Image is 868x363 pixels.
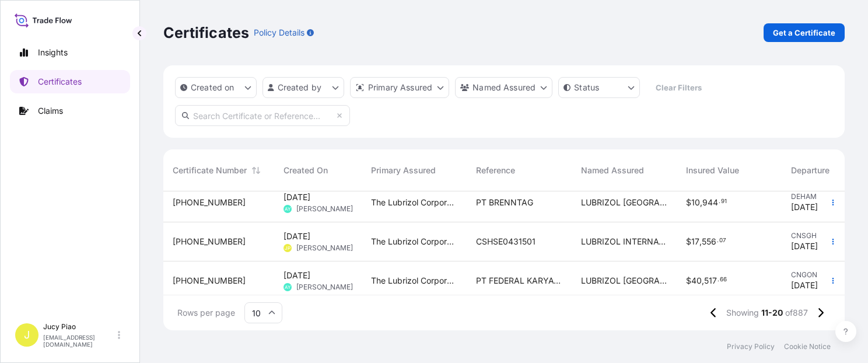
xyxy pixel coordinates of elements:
[791,231,860,240] span: CNSGH
[719,239,726,243] span: 07
[581,165,644,176] span: Named Assured
[574,82,599,93] p: Status
[656,82,702,93] p: Clear Filters
[702,277,704,285] span: ,
[38,47,68,58] p: Insights
[371,197,457,208] span: The Lubrizol Corporation
[254,27,304,39] p: Policy Details
[581,275,667,287] span: LUBRIZOL [GEOGRAPHIC_DATA] (PTE) LTD
[283,270,310,281] span: [DATE]
[283,165,328,176] span: Created On
[717,239,719,243] span: .
[791,240,818,252] span: [DATE]
[727,342,775,351] a: Privacy Policy
[581,236,667,247] span: LUBRIZOL INTERNATIONAL INC
[163,23,249,42] p: Certificates
[702,198,718,207] span: 944
[791,192,860,201] span: DEHAM
[686,165,739,176] span: Insured Value
[791,270,860,280] span: CNGON
[581,197,667,208] span: LUBRIZOL [GEOGRAPHIC_DATA] (PTE) LTD
[784,342,831,351] a: Cookie Notice
[686,277,691,285] span: $
[173,275,246,287] span: [PHONE_NUMBER]
[371,236,457,247] span: The Lubrizol Corporation
[726,307,759,319] span: Showing
[283,231,310,242] span: [DATE]
[702,238,716,246] span: 556
[785,307,808,319] span: of 887
[686,198,691,207] span: $
[719,200,720,204] span: .
[371,275,457,287] span: The Lubrizol Corporation
[175,77,257,98] button: createdOn Filter options
[691,198,700,207] span: 10
[476,165,515,176] span: Reference
[191,82,235,93] p: Created on
[10,70,130,93] a: Certificates
[700,198,702,207] span: ,
[791,280,818,291] span: [DATE]
[717,278,719,282] span: .
[296,282,353,292] span: [PERSON_NAME]
[43,322,116,331] p: Jucy Piao
[296,243,353,253] span: [PERSON_NAME]
[791,201,818,213] span: [DATE]
[175,105,350,126] input: Search Certificate or Reference...
[173,236,246,247] span: [PHONE_NUMBER]
[721,200,727,204] span: 91
[646,78,711,97] button: Clear Filters
[476,275,562,287] span: PT FEDERAL KARYATAMA
[24,329,30,341] span: J
[686,238,691,246] span: $
[350,77,449,98] button: distributor Filter options
[278,82,322,93] p: Created by
[285,281,290,293] span: AY
[173,197,246,208] span: [PHONE_NUMBER]
[720,278,727,282] span: 66
[38,76,82,88] p: Certificates
[371,165,436,176] span: Primary Assured
[764,23,845,42] a: Get a Certificate
[38,105,63,117] p: Claims
[262,77,344,98] button: createdBy Filter options
[704,277,717,285] span: 517
[296,204,353,214] span: [PERSON_NAME]
[368,82,432,93] p: Primary Assured
[43,334,116,348] p: [EMAIL_ADDRESS][DOMAIN_NAME]
[761,307,783,319] span: 11-20
[699,238,702,246] span: ,
[473,82,535,93] p: Named Assured
[455,77,552,98] button: cargoOwner Filter options
[177,307,235,319] span: Rows per page
[10,41,130,64] a: Insights
[691,238,699,246] span: 17
[558,77,640,98] button: certificateStatus Filter options
[791,165,829,176] span: Departure
[10,99,130,123] a: Claims
[476,197,533,208] span: PT BRENNTAG
[285,242,290,254] span: JP
[691,277,702,285] span: 40
[283,191,310,203] span: [DATE]
[285,203,290,215] span: AY
[249,163,263,177] button: Sort
[476,236,535,247] span: CSHSE0431501
[773,27,835,39] p: Get a Certificate
[173,165,247,176] span: Certificate Number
